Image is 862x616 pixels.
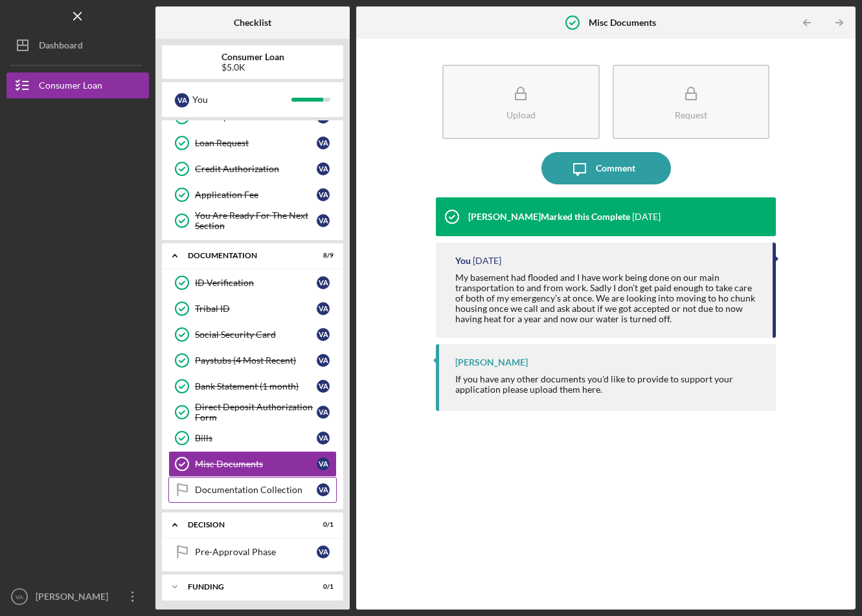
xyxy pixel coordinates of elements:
[455,256,471,266] div: You
[455,272,760,324] div: My basement had flooded and I have work being done on our main transportation to and from work. S...
[317,483,330,496] div: V A
[168,425,337,451] a: BillsVA
[195,278,317,288] div: ID Verification
[195,138,317,148] div: Loan Request
[195,547,317,557] div: Pre-Approval Phase
[195,303,317,314] div: Tribal ID
[310,583,334,591] div: 0 / 1
[442,65,600,139] button: Upload
[6,32,149,58] button: Dashboard
[195,433,317,443] div: Bills
[632,212,661,222] time: 2025-07-11 21:23
[168,451,337,477] a: Misc DocumentsVA
[317,137,330,149] div: V A
[195,402,317,423] div: Direct Deposit Authorization Form
[613,65,770,139] button: Request
[168,322,337,347] a: Social Security CardVA
[541,152,671,184] button: Comment
[195,210,317,231] div: You Are Ready For The Next Section
[596,152,635,184] div: Comment
[168,296,337,322] a: Tribal IDVA
[168,347,337,373] a: Paystubs (4 Most Recent)VA
[506,110,536,120] div: Upload
[675,110,707,120] div: Request
[168,399,337,425] a: Direct Deposit Authorization FormVA
[16,593,24,600] text: VA
[317,214,330,227] div: V A
[168,182,337,208] a: Application FeeVA
[168,270,337,296] a: ID VerificationVA
[195,485,317,495] div: Documentation Collection
[221,52,284,62] b: Consumer Loan
[195,381,317,391] div: Bank Statement (1 month)
[589,17,656,28] b: Misc Documents
[310,521,334,529] div: 0 / 1
[195,459,317,469] div: Misc Documents
[195,329,317,340] div: Social Security Card
[317,545,330,558] div: V A
[6,584,149,610] button: VA[PERSON_NAME]
[317,162,330,175] div: V A
[195,190,317,200] div: Application Fee
[188,521,301,529] div: Decision
[455,374,764,395] div: If you have any other documents you'd like to provide to support your application please upload t...
[317,354,330,367] div: V A
[234,17,271,28] b: Checklist
[39,32,83,61] div: Dashboard
[455,357,528,368] div: [PERSON_NAME]
[168,539,337,565] a: Pre-Approval PhaseVA
[317,380,330,393] div: V A
[168,156,337,182] a: Credit AuthorizationVA
[221,62,284,72] div: $5.0K
[32,584,117,613] div: [PERSON_NAME]
[310,252,334,259] div: 8 / 9
[168,208,337,234] a: You Are Ready For The Next SectionVA
[192,89,291,111] div: You
[317,302,330,315] div: V A
[317,188,330,201] div: V A
[168,373,337,399] a: Bank Statement (1 month)VA
[473,256,501,266] time: 2025-07-10 08:18
[468,212,630,222] div: [PERSON_NAME] Marked this Complete
[317,457,330,470] div: V A
[168,477,337,503] a: Documentation CollectionVA
[39,72,102,102] div: Consumer Loan
[168,130,337,156] a: Loan RequestVA
[195,164,317,174] div: Credit Authorization
[188,252,301,259] div: Documentation
[188,583,301,591] div: Funding
[195,355,317,366] div: Paystubs (4 Most Recent)
[317,406,330,419] div: V A
[175,93,189,107] div: V A
[317,432,330,445] div: V A
[317,328,330,341] div: V A
[317,276,330,289] div: V A
[6,72,149,98] button: Consumer Loan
